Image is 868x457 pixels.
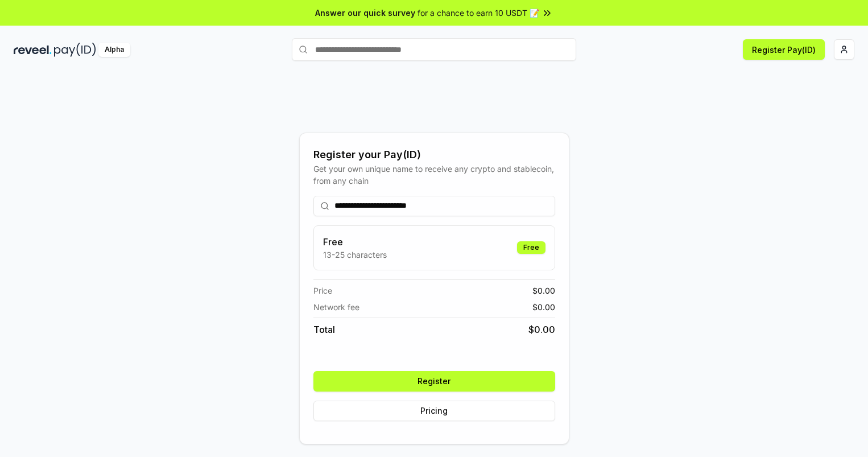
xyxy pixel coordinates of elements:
[528,323,555,336] span: $ 0.00
[313,401,555,421] button: Pricing
[323,249,387,261] p: 13-25 characters
[98,43,130,57] div: Alpha
[532,301,555,313] span: $ 0.00
[313,285,332,297] span: Price
[313,147,555,163] div: Register your Pay(ID)
[323,235,387,249] h3: Free
[517,241,545,254] div: Free
[313,163,555,187] div: Get your own unique name to receive any crypto and stablecoin, from any chain
[532,285,555,297] span: $ 0.00
[54,43,96,57] img: pay_id
[315,7,415,19] span: Answer our quick survey
[418,7,539,19] span: for a chance to earn 10 USDT 📝
[313,371,555,392] button: Register
[313,323,335,336] span: Total
[743,39,825,60] button: Register Pay(ID)
[14,43,52,57] img: reveel_dark
[313,301,359,313] span: Network fee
